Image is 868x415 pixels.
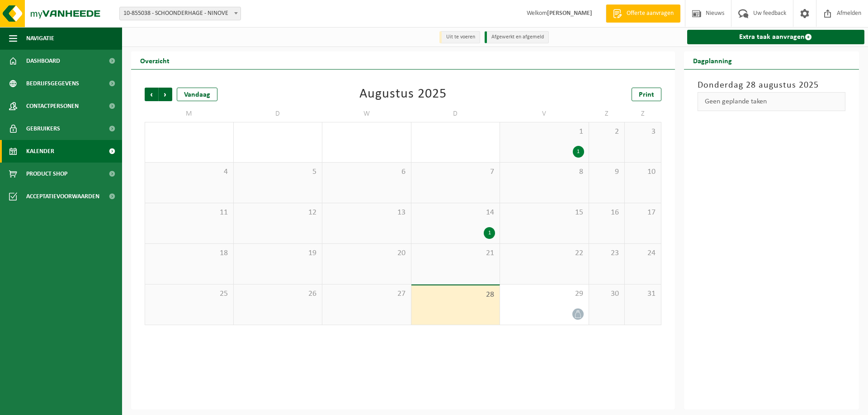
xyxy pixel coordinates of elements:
[120,7,241,20] span: 10-855038 - SCHOONDERHAGE - NINOVE
[505,289,584,299] span: 29
[327,289,406,299] span: 27
[629,208,656,218] span: 17
[629,127,656,137] span: 3
[573,146,584,158] div: 1
[639,91,654,98] span: Print
[26,27,54,50] span: Navigatie
[594,248,620,258] span: 23
[698,92,846,111] div: Geen geplande taken
[322,106,411,122] td: W
[505,248,584,258] span: 22
[26,185,99,208] span: Acceptatievoorwaarden
[594,167,620,177] span: 9
[26,163,67,185] span: Product Shop
[416,208,495,218] span: 14
[500,106,589,122] td: V
[594,289,620,299] span: 30
[26,117,60,140] span: Gebruikers
[150,167,229,177] span: 4
[629,167,656,177] span: 10
[416,248,495,258] span: 21
[629,248,656,258] span: 24
[238,167,318,177] span: 5
[416,167,495,177] span: 7
[327,248,406,258] span: 20
[505,208,584,218] span: 15
[145,88,158,101] span: Vorige
[26,50,60,72] span: Dashboard
[698,79,846,92] h3: Donderdag 28 augustus 2025
[238,208,318,218] span: 12
[624,9,676,18] span: Offerte aanvragen
[26,140,54,163] span: Kalender
[159,88,172,101] span: Volgende
[177,88,217,101] div: Vandaag
[594,127,620,137] span: 2
[359,88,447,101] div: Augustus 2025
[629,289,656,299] span: 31
[238,289,318,299] span: 26
[145,106,234,122] td: M
[547,10,592,17] strong: [PERSON_NAME]
[416,290,495,300] span: 28
[594,208,620,218] span: 16
[505,167,584,177] span: 8
[150,289,229,299] span: 25
[485,31,549,43] li: Afgewerkt en afgemeld
[439,31,480,43] li: Uit te voeren
[327,167,406,177] span: 6
[150,248,229,258] span: 18
[26,72,79,95] span: Bedrijfsgegevens
[687,30,865,44] a: Extra taak aanvragen
[150,208,229,218] span: 11
[26,95,79,117] span: Contactpersonen
[238,248,318,258] span: 19
[625,106,661,122] td: Z
[606,5,680,23] a: Offerte aanvragen
[411,106,500,122] td: D
[484,227,495,239] div: 1
[327,208,406,218] span: 13
[684,51,741,69] h2: Dagplanning
[632,88,661,101] a: Print
[119,7,241,20] span: 10-855038 - SCHOONDERHAGE - NINOVE
[505,127,584,137] span: 1
[131,51,179,69] h2: Overzicht
[589,106,625,122] td: Z
[234,106,323,122] td: D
